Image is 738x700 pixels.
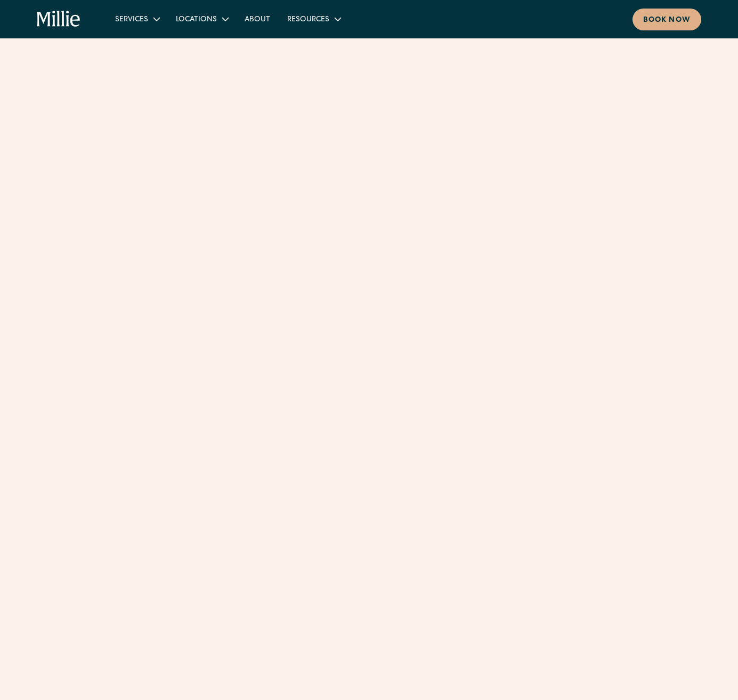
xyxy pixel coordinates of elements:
[37,11,80,28] a: home
[115,14,148,26] div: Services
[632,9,701,30] a: Book now
[107,10,167,28] div: Services
[643,15,691,26] div: Book now
[167,10,236,28] div: Locations
[279,10,348,28] div: Resources
[287,14,329,26] div: Resources
[176,14,217,26] div: Locations
[236,10,279,28] a: About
